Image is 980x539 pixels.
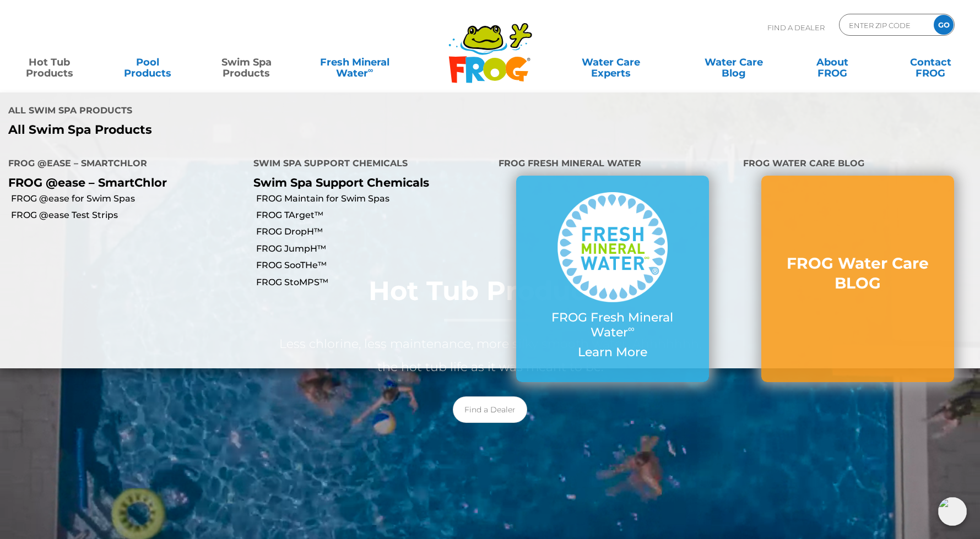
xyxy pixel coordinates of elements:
p: Find A Dealer [767,14,825,41]
a: FROG TArget™ [256,209,490,221]
a: FROG @ease for Swim Spas [11,193,245,205]
p: Learn More [538,345,687,360]
h4: FROG @ease – SmartChlor [8,154,237,176]
a: FROG Water Care BLOG [783,253,932,304]
a: PoolProducts [110,51,186,73]
h4: Swim Spa Support Chemicals [253,154,482,176]
a: FROG DropH™ [256,226,490,238]
input: GO [934,15,954,35]
a: Find a Dealer [453,396,527,423]
h4: All Swim Spa Products [8,101,482,123]
p: FROG @ease – SmartChlor [8,176,237,189]
a: FROG SooTHe™ [256,259,490,271]
a: All Swim Spa Products [8,123,482,137]
a: Water CareExperts [549,51,673,73]
h3: FROG Water Care BLOG [783,253,932,293]
a: FROG JumpH™ [256,243,490,255]
h4: FROG Water Care BLOG [743,154,972,176]
h4: FROG Fresh Mineral Water [499,154,727,176]
a: FROG @ease Test Strips [11,209,245,221]
a: AboutFROG [794,51,870,73]
a: Swim Spa Support Chemicals [253,176,429,189]
p: FROG Fresh Mineral Water [538,311,687,340]
a: ContactFROG [892,51,969,73]
a: FROG Maintain for Swim Spas [256,193,490,205]
img: openIcon [938,497,967,526]
a: FROG Fresh Mineral Water∞ Learn More [538,192,687,365]
a: FROG StoMPS™ [256,276,490,288]
a: Water CareBlog [695,51,772,73]
sup: ∞ [628,323,635,334]
a: Fresh MineralWater∞ [307,51,403,73]
sup: ∞ [368,66,373,74]
a: Swim SpaProducts [208,51,285,73]
input: Zip Code Form [848,17,922,33]
a: Hot TubProducts [11,51,88,73]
